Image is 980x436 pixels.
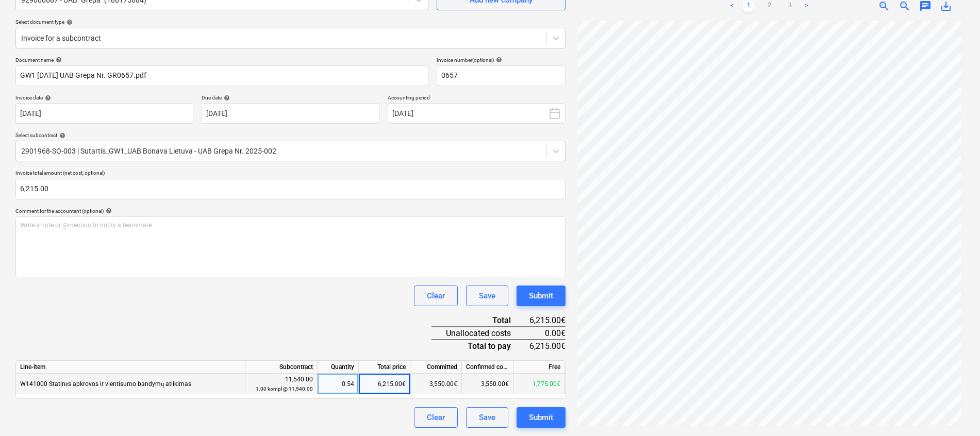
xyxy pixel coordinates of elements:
div: Free [513,361,565,374]
div: Total price [359,361,410,374]
input: Due date not specified [202,103,379,124]
div: Document name [15,57,428,63]
button: Save [466,407,508,428]
p: Accounting period [388,94,566,103]
div: Submit [529,411,553,424]
div: Save [479,289,495,303]
div: Save [479,411,495,424]
span: help [54,57,62,63]
button: Submit [517,286,566,306]
div: Line-item [16,361,245,374]
button: Clear [414,286,458,306]
span: help [64,19,73,25]
iframe: Chat Widget [928,387,980,436]
div: Committed [410,361,462,374]
span: help [57,132,65,139]
button: Clear [414,407,458,428]
p: Invoice total amount (net cost, optional) [15,170,566,178]
div: 6,215.00€ [359,374,410,394]
input: Invoice date not specified [15,103,193,124]
div: Clear [427,289,445,303]
div: 0.54 [322,374,354,394]
div: 6,215.00€ [527,314,566,327]
div: Select document type [15,19,566,25]
span: help [43,95,51,101]
div: 11,540.00 [250,375,313,394]
div: 0.00€ [527,327,566,340]
span: help [104,208,112,214]
input: Invoice total amount (net cost, optional) [15,179,566,199]
div: Subcontract [245,361,318,374]
span: help [222,95,230,101]
div: Unallocated costs [431,327,527,340]
button: [DATE] [388,103,566,124]
small: 1.00 kompl @ 11,540.00 [256,386,313,392]
div: 6,215.00€ [527,340,566,352]
div: Total to pay [431,340,527,352]
div: Due date [202,94,379,101]
input: Invoice number [437,65,566,86]
div: 3,550.00€ [462,374,513,394]
div: Quantity [318,361,359,374]
span: W141000 Statinės apkrovos ir vientisumo bandymų atlikimas [20,380,191,388]
div: Total [431,314,527,327]
div: 1,775.00€ [513,374,565,394]
span: help [494,57,502,63]
div: 3,550.00€ [410,374,462,394]
div: Select subcontract [15,132,566,139]
div: Invoice number (optional) [437,57,566,63]
button: Submit [517,407,566,428]
button: Save [466,286,508,306]
div: Comment for the accountant (optional) [15,208,566,214]
div: Clear [427,411,445,424]
div: Confirmed costs [462,361,513,374]
input: Document name [15,65,428,86]
div: Invoice date [15,94,193,101]
div: Submit [529,289,553,303]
